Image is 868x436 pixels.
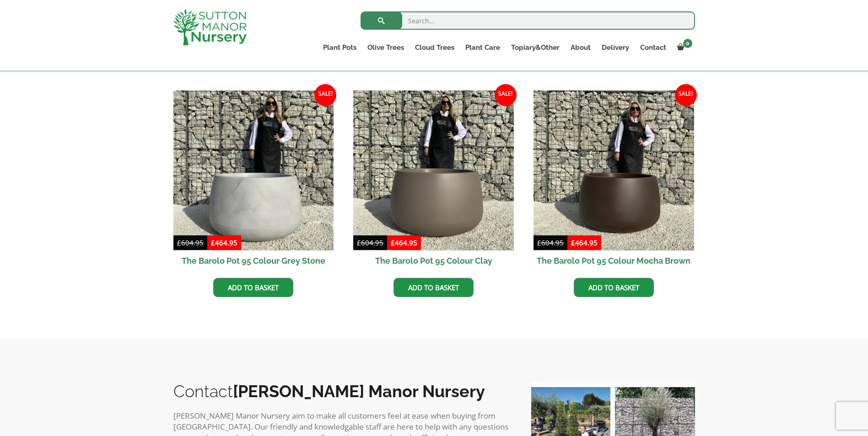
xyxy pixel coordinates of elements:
bdi: 464.95 [391,238,417,247]
h2: Contact [173,382,512,401]
a: Sale! The Barolo Pot 95 Colour Mocha Brown [534,90,694,271]
span: £ [177,238,181,247]
a: Plant Pots [318,41,362,54]
a: Sale! The Barolo Pot 95 Colour Grey Stone [173,90,334,271]
a: Contact [635,41,672,54]
a: Cloud Trees [410,41,460,54]
span: Sale! [495,84,517,106]
bdi: 604.95 [177,238,204,247]
a: Add to basket: “The Barolo Pot 95 Colour Grey Stone” [213,278,293,297]
bdi: 604.95 [537,238,564,247]
a: Add to basket: “The Barolo Pot 95 Colour Clay” [394,278,474,297]
a: Delivery [596,41,635,54]
img: logo [173,9,247,45]
a: Olive Trees [362,41,410,54]
b: [PERSON_NAME] Manor Nursery [233,382,485,401]
img: The Barolo Pot 95 Colour Mocha Brown [534,90,694,251]
h2: The Barolo Pot 95 Colour Grey Stone [173,250,334,271]
a: Plant Care [460,41,506,54]
h2: The Barolo Pot 95 Colour Clay [353,250,514,271]
img: The Barolo Pot 95 Colour Clay [353,90,514,251]
bdi: 464.95 [211,238,237,247]
bdi: 604.95 [357,238,383,247]
a: Topiary&Other [506,41,565,54]
span: 0 [683,39,692,48]
a: About [565,41,596,54]
a: 0 [672,41,695,54]
a: Sale! The Barolo Pot 95 Colour Clay [353,90,514,271]
img: The Barolo Pot 95 Colour Grey Stone [173,90,334,251]
bdi: 464.95 [571,238,598,247]
a: Add to basket: “The Barolo Pot 95 Colour Mocha Brown” [574,278,654,297]
input: Search... [361,11,695,30]
span: £ [357,238,361,247]
span: £ [391,238,395,247]
span: £ [571,238,575,247]
h2: The Barolo Pot 95 Colour Mocha Brown [534,250,694,271]
span: Sale! [675,84,697,106]
span: £ [537,238,541,247]
span: Sale! [314,84,336,106]
span: £ [211,238,215,247]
